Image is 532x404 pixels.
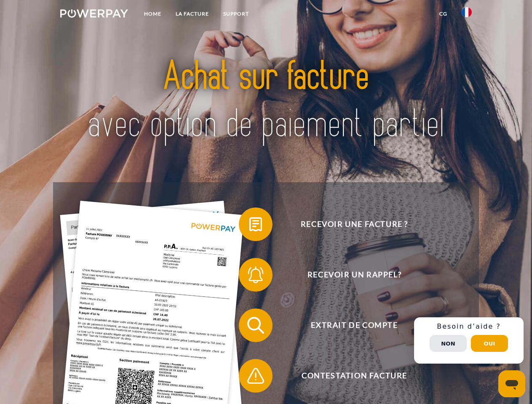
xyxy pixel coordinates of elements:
h3: Besoin d’aide ? [419,322,519,331]
img: qb_bill.svg [245,214,266,235]
button: Recevoir une facture ? [239,207,458,241]
button: Recevoir un rappel? [239,258,458,292]
span: Recevoir une facture ? [251,207,457,241]
img: qb_search.svg [245,315,266,336]
img: title-powerpay_fr.svg [80,40,452,161]
a: CG [432,6,454,21]
span: Contestation Facture [251,359,457,393]
img: qb_bell.svg [245,264,266,285]
button: Oui [471,335,508,352]
button: Extrait de compte [239,308,458,342]
a: LA FACTURE [168,6,216,21]
button: Contestation Facture [239,359,458,393]
img: logo-powerpay-white.svg [60,9,128,18]
span: Recevoir un rappel? [251,258,457,292]
div: Schnellhilfe [414,317,524,364]
a: Support [216,6,256,21]
span: Extrait de compte [251,308,457,342]
a: Home [137,6,168,21]
iframe: Button to launch messaging window [498,370,525,397]
img: qb_warning.svg [245,365,266,386]
img: fr [462,7,472,17]
button: Non [430,335,467,352]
